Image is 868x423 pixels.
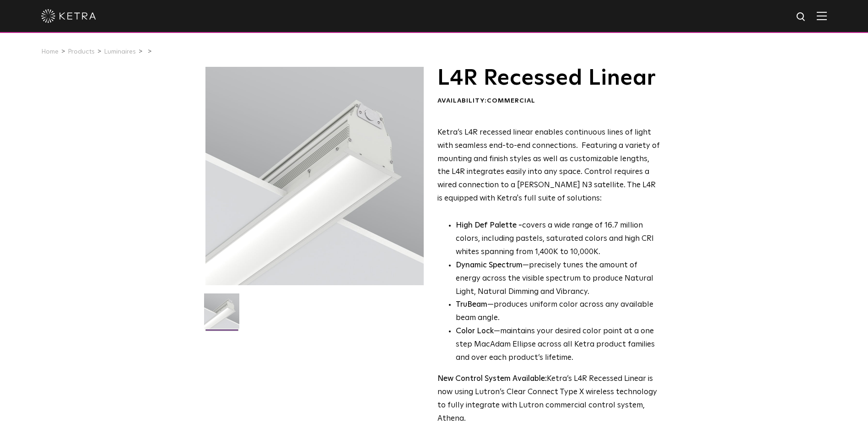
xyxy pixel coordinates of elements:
li: —produces uniform color across any available beam angle. [456,298,660,325]
img: search icon [796,11,807,23]
li: —precisely tunes the amount of energy across the visible spectrum to produce Natural Light, Natur... [456,259,660,299]
a: Luminaires [104,49,136,55]
p: covers a wide range of 16.7 million colors, including pastels, saturated colors and high CRI whit... [456,219,660,259]
span: Commercial [487,98,535,104]
strong: TruBeam [456,301,487,309]
p: Ketra’s L4R recessed linear enables continuous lines of light with seamless end-to-end connection... [437,126,660,206]
img: Hamburger%20Nav.svg [817,11,827,20]
strong: Dynamic Spectrum [456,261,523,269]
strong: High Def Palette - [456,222,522,229]
div: Availability: [437,97,660,106]
a: Home [41,49,59,55]
li: —maintains your desired color point at a one step MacAdam Ellipse across all Ketra product famili... [456,325,660,365]
h1: L4R Recessed Linear [437,67,660,90]
strong: Color Lock [456,327,494,335]
strong: New Control System Available: [437,375,547,383]
img: L4R-2021-Web-Square [204,293,239,336]
a: Products [68,49,95,55]
img: ketra-logo-2019-white [41,9,96,23]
